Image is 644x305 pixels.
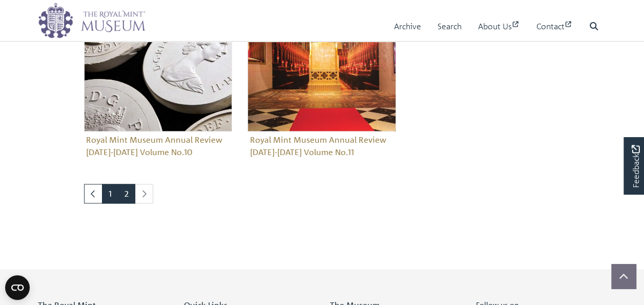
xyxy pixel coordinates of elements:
[38,3,146,39] img: logo_wide.png
[624,137,644,195] a: Would you like to provide feedback?
[629,145,641,188] span: Feedback
[102,184,118,203] a: Goto page 1
[118,184,135,203] span: Goto page 2
[478,12,520,41] a: About Us
[84,184,560,203] nav: pagination
[394,12,421,41] a: Archive
[84,184,102,203] a: Previous page
[5,275,30,300] button: Open CMP widget
[611,264,636,289] button: Scroll to top
[536,12,573,41] a: Contact
[438,12,462,41] a: Search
